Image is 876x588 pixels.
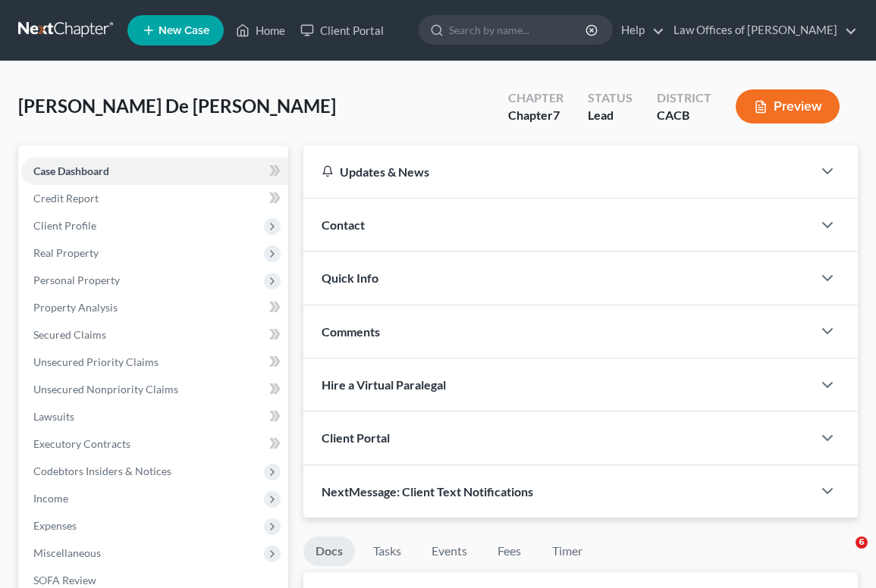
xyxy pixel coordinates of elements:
span: Property Analysis [33,301,118,314]
span: Unsecured Priority Claims [33,355,159,368]
span: Lawsuits [33,410,74,423]
span: 6 [856,536,868,549]
input: Search by name... [449,16,588,44]
span: NextMessage: Client Text Notifications [322,484,533,499]
div: CACB [657,107,711,124]
a: Fees [485,536,534,566]
a: Help [614,17,664,44]
a: Tasks [361,536,413,566]
a: Lawsuits [21,403,288,430]
a: Credit Report [21,185,288,212]
a: Events [419,536,479,566]
div: Updates & News [322,164,794,180]
span: Quick Info [322,271,378,285]
div: Chapter [508,107,564,124]
a: Executory Contracts [21,430,288,458]
a: Case Dashboard [21,158,288,185]
span: Credit Report [33,192,99,205]
span: Hire a Virtual Paralegal [322,377,446,392]
span: Executory Contracts [33,437,130,450]
span: Contact [322,217,365,232]
span: [PERSON_NAME] De [PERSON_NAME] [18,95,336,117]
a: Unsecured Nonpriority Claims [21,376,288,403]
span: Miscellaneous [33,546,101,559]
iframe: Intercom live chat [824,536,861,573]
span: Client Portal [322,430,390,445]
span: SOFA Review [33,574,96,586]
span: Client Profile [33,219,96,232]
span: Unsecured Nonpriority Claims [33,383,178,396]
div: Lead [588,107,633,124]
a: Unsecured Priority Claims [21,349,288,376]
span: 7 [553,108,560,122]
a: Client Portal [293,17,391,44]
span: Expenses [33,519,77,532]
a: Home [228,17,293,44]
div: Chapter [508,89,564,107]
span: Secured Claims [33,328,106,341]
span: New Case [159,25,209,36]
span: Case Dashboard [33,164,109,177]
span: Codebtors Insiders & Notices [33,464,171,477]
span: Comments [322,324,380,339]
a: Timer [540,536,595,566]
a: Law Offices of [PERSON_NAME] [666,17,857,44]
button: Preview [736,89,840,124]
a: Property Analysis [21,294,288,321]
div: District [657,89,711,107]
a: Secured Claims [21,321,288,349]
span: Income [33,492,68,505]
span: Personal Property [33,274,120,286]
span: Real Property [33,246,99,259]
div: Status [588,89,633,107]
a: Docs [303,536,355,566]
